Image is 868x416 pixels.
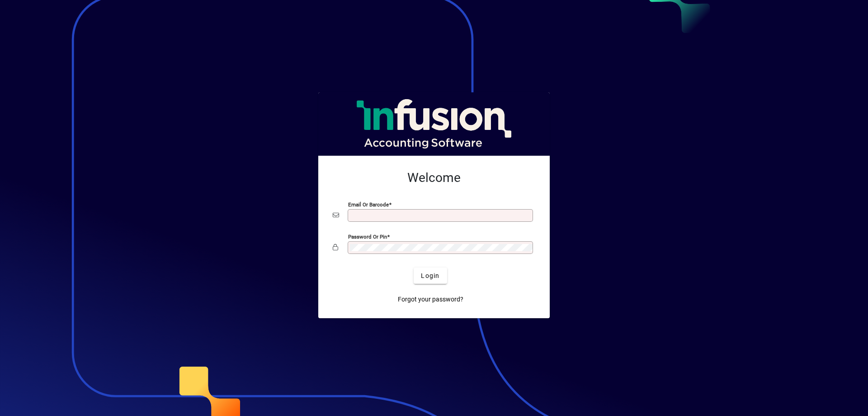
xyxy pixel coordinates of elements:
[414,268,447,284] button: Login
[398,295,463,304] span: Forgot your password?
[394,291,467,307] a: Forgot your password?
[421,271,439,281] span: Login
[348,234,387,240] mat-label: Password or Pin
[333,170,535,186] h2: Welcome
[348,201,389,208] mat-label: Email or Barcode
